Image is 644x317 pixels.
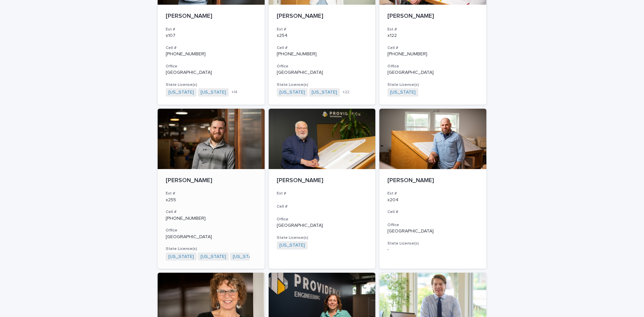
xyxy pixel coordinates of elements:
a: [PHONE_NUMBER] [277,52,317,56]
h3: Cell # [277,45,368,51]
h3: State License(s) [277,82,368,88]
h3: State License(s) [387,241,478,246]
h3: Cell # [277,204,368,209]
a: [US_STATE] [390,90,416,95]
h3: Cell # [166,45,257,51]
h3: Office [277,217,368,222]
a: [PERSON_NAME]Ext #Cell #Office[GEOGRAPHIC_DATA]State License(s)[US_STATE] [269,109,376,269]
h3: Office [387,222,478,228]
a: [PHONE_NUMBER] [166,216,206,221]
h3: State License(s) [166,246,257,252]
p: - [387,247,478,253]
p: [GEOGRAPHIC_DATA] [387,70,478,75]
p: [PERSON_NAME] [277,13,368,20]
a: [US_STATE] [312,90,337,95]
h3: State License(s) [166,82,257,88]
h3: Ext # [387,191,478,196]
h3: Ext # [277,27,368,32]
a: [PHONE_NUMBER] [387,52,427,56]
a: x254 [277,33,287,38]
a: x107 [166,33,175,38]
p: [PERSON_NAME] [387,177,478,184]
a: [US_STATE] [168,90,194,95]
h3: Office [166,64,257,69]
h3: State License(s) [277,235,368,241]
p: [GEOGRAPHIC_DATA] [166,70,257,75]
a: [US_STATE] [201,90,226,95]
p: [PERSON_NAME] [277,177,368,184]
a: [PERSON_NAME]Ext #x255Cell #[PHONE_NUMBER]Office[GEOGRAPHIC_DATA]State License(s)[US_STATE] [US_S... [158,109,265,269]
p: [GEOGRAPHIC_DATA] [387,228,478,234]
h3: Cell # [166,209,257,215]
p: [PERSON_NAME] [166,13,257,20]
h3: Office [277,64,368,69]
h3: Ext # [166,191,257,196]
h3: Ext # [277,191,368,196]
span: + 14 [231,90,237,94]
p: [GEOGRAPHIC_DATA] [277,223,368,228]
a: [PERSON_NAME]Ext #x204Cell #Office[GEOGRAPHIC_DATA]State License(s)- [379,109,486,269]
h3: Cell # [387,209,478,215]
p: [GEOGRAPHIC_DATA] [166,234,257,240]
h3: Cell # [387,45,478,51]
h3: Ext # [387,27,478,32]
a: [US_STATE] [279,243,305,248]
h3: Office [166,228,257,233]
h3: Ext # [166,27,257,32]
a: [PHONE_NUMBER] [166,52,206,56]
a: x255 [166,198,176,202]
a: [US_STATE] [201,254,226,260]
p: [GEOGRAPHIC_DATA] [277,70,368,75]
h3: Office [387,64,478,69]
p: [PERSON_NAME] [387,13,478,20]
a: x122 [387,33,397,38]
span: + 22 [342,90,350,94]
a: x204 [387,198,398,202]
p: [PERSON_NAME] [166,177,257,184]
a: [US_STATE] [279,90,305,95]
a: [US_STATE] [168,254,194,260]
a: [US_STATE] [233,254,258,260]
h3: State License(s) [387,82,478,88]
